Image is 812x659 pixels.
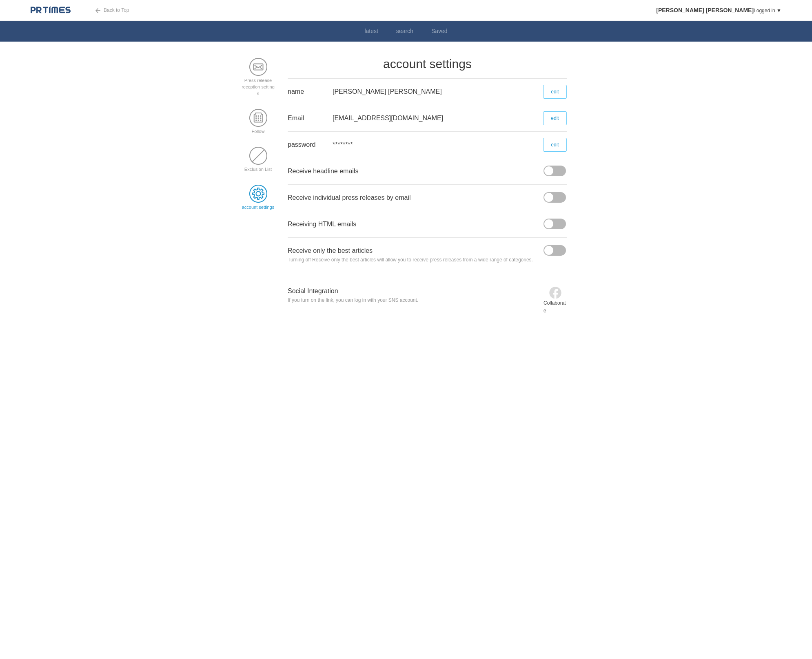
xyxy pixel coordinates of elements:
font: password [288,141,315,148]
font: Email [288,115,304,122]
img: icon-facebook-gray [549,286,562,299]
font: Receiving HTML emails [288,221,356,228]
font: Follow [252,129,265,134]
a: Saved [431,28,448,36]
font: latest [364,28,378,34]
font: account settings [383,57,472,71]
a: account settings [242,199,275,210]
font: Press release [244,78,272,83]
font: Receive individual press releases by email [288,194,410,201]
font: edit [551,115,559,121]
font: Turning off Receive only the best articles will allow you to receive press releases from a wide r... [288,257,533,263]
font: [PERSON_NAME] [PERSON_NAME] [333,88,442,95]
font: Collaborate [544,300,566,314]
a: Press releasereception settings [242,72,275,96]
font: Receive only the best articles [288,247,373,254]
a: edit [543,111,567,125]
font: name [288,88,304,95]
font: Saved [431,28,448,34]
font: reception settings [242,84,275,96]
font: account settings [242,205,275,210]
font: edit [551,89,559,95]
font: Receive headline emails [288,168,358,175]
font: search [396,28,413,34]
a: edit [543,85,567,99]
a: Exclusion List [244,161,272,172]
img: arrow.png [95,8,100,13]
font: [PERSON_NAME] [PERSON_NAME] [656,7,754,13]
font: Social Integration [288,287,338,294]
a: Follow [249,123,267,134]
font: Back to Top [104,7,129,13]
a: [PERSON_NAME] [PERSON_NAME]Logged in ▼ [656,8,781,13]
a: latest [364,28,378,36]
font: edit [551,142,559,148]
a: Back to Top [83,7,129,13]
img: logo.png [31,6,71,14]
font: [EMAIL_ADDRESS][DOMAIN_NAME] [333,115,443,122]
font: Exclusion List [244,167,272,172]
font: If you turn on the link, you can log in with your SNS account. [288,297,418,303]
a: edit [543,138,567,152]
font: Logged in ▼ [754,8,781,13]
a: search [396,28,413,36]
